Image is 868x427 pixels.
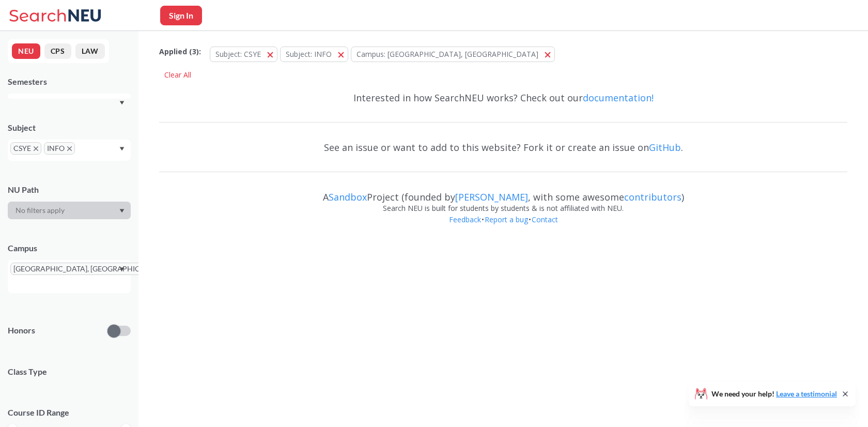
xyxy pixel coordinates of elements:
[10,263,175,275] span: [GEOGRAPHIC_DATA], [GEOGRAPHIC_DATA]X to remove pill
[8,202,131,219] div: Dropdown arrow
[67,146,72,151] svg: X to remove pill
[160,6,202,25] button: Sign In
[455,191,528,203] a: [PERSON_NAME]
[583,91,654,104] a: documentation!
[8,407,131,419] p: Course ID Range
[711,390,837,398] span: We need your help!
[8,184,131,195] div: NU Path
[8,76,131,87] div: Semesters
[44,43,71,59] button: CPS
[8,242,131,254] div: Campus
[8,260,131,293] div: [GEOGRAPHIC_DATA], [GEOGRAPHIC_DATA]X to remove pillDropdown arrow
[280,47,348,62] button: Subject: INFO
[448,215,482,224] a: Feedback
[8,140,131,161] div: CSYEX to remove pillINFOX to remove pillDropdown arrow
[119,267,125,271] svg: Dropdown arrow
[34,146,38,151] svg: X to remove pill
[75,43,105,59] button: LAW
[210,47,277,62] button: Subject: CSYE
[357,49,538,59] span: Campus: [GEOGRAPHIC_DATA], [GEOGRAPHIC_DATA]
[119,209,125,213] svg: Dropdown arrow
[649,141,681,154] a: GitHub
[531,215,559,224] a: Contact
[119,101,125,105] svg: Dropdown arrow
[159,83,847,113] div: Interested in how SearchNEU works? Check out our
[8,366,131,377] span: Class Type
[44,142,75,155] span: INFOX to remove pill
[484,215,529,224] a: Report a bug
[159,203,847,214] div: Search NEU is built for students by students & is not affiliated with NEU.
[159,132,847,162] div: See an issue or want to add to this website? Fork it or create an issue on .
[776,389,837,398] a: Leave a testimonial
[329,191,367,203] a: Sandbox
[159,67,196,83] div: Clear All
[12,43,40,59] button: NEU
[8,122,131,133] div: Subject
[159,46,201,57] span: Applied ( 3 ):
[159,182,847,203] div: A Project (founded by , with some awesome )
[215,49,261,59] span: Subject: CSYE
[286,49,332,59] span: Subject: INFO
[8,325,35,337] p: Honors
[119,147,125,151] svg: Dropdown arrow
[351,47,555,62] button: Campus: [GEOGRAPHIC_DATA], [GEOGRAPHIC_DATA]
[10,142,41,155] span: CSYEX to remove pill
[624,191,681,203] a: contributors
[159,214,847,241] div: • •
